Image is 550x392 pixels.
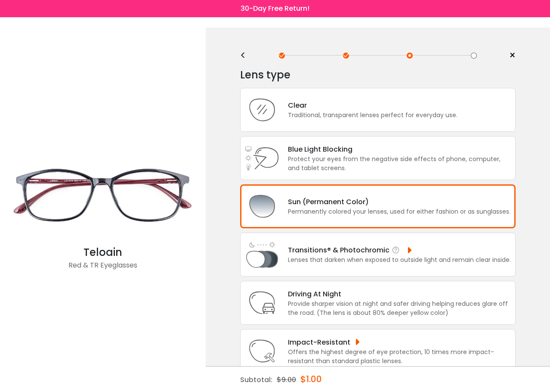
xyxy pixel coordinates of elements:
div: Impact-Resistant [288,337,511,348]
div: Clear [288,100,457,111]
i: Transitions® & Photochromic [392,246,400,255]
div: Sun (Permanent Color) [288,196,510,207]
div: Red & TR Eyeglasses [4,260,201,277]
div: < [240,52,253,59]
span: × [509,49,516,62]
div: Lenses that darken when exposed to outside light and remain clear inside. [288,255,511,264]
div: $1.00 [300,367,322,392]
div: Blue Light Blocking [288,144,511,155]
img: Sun [245,189,279,224]
div: Driving At Night [288,289,511,299]
div: Protect your eyes from the negative side effects of phone, computer, and tablet screens. [288,155,511,173]
img: Light Adjusting [245,237,279,272]
div: Teloain [4,245,201,260]
div: Permanently colored your lenses, used for either fashion or as sunglasses. [288,207,510,216]
div: Lens type [240,66,516,84]
div: Offers the highest degree of eye protection, 10 times more impact-resistant than standard plastic... [288,348,511,366]
div: Provide sharper vision at night and safer driving helping reduces glare off the road. (The lens i... [288,299,511,317]
div: Traditional, transparent lenses perfect for everyday use. [288,111,457,120]
img: Red Teloain - TR Eyeglasses [4,146,201,245]
div: Transitions® & Photochromic [288,245,511,255]
a: × [503,49,516,62]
